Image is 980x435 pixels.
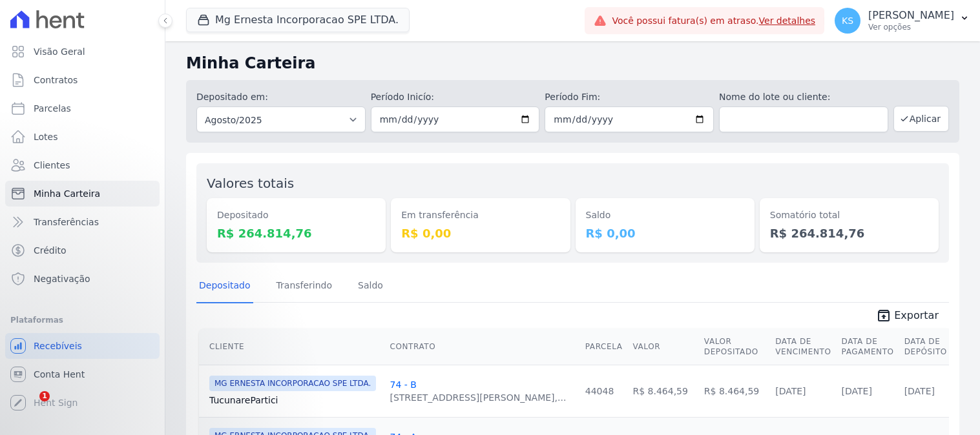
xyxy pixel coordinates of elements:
a: Crédito [5,238,160,263]
label: Depositado em: [196,92,268,102]
span: Crédito [34,244,67,257]
a: TucunarePartici [209,394,379,407]
p: [PERSON_NAME] [868,9,954,22]
span: Você possui fatura(s) em atraso. [612,14,815,28]
a: [DATE] [775,386,806,396]
a: 44048 [585,386,614,396]
td: R$ 8.464,59 [699,365,770,417]
span: Visão Geral [34,45,85,58]
a: Lotes [5,124,160,150]
a: Recebíveis [5,333,160,359]
iframe: Intercom live chat [13,391,44,422]
dd: R$ 264.814,76 [217,225,375,242]
th: Cliente [199,329,384,365]
th: Valor Depositado [699,329,770,365]
i: unarchive [876,308,891,323]
a: Visão Geral [5,39,160,65]
div: [STREET_ADDRESS][PERSON_NAME],... [390,391,566,404]
label: Nome do lote ou cliente: [719,90,888,104]
iframe: Intercom notifications mensagem [10,310,268,400]
a: unarchive Exportar [866,308,949,326]
a: Contratos [5,67,160,93]
a: Clientes [5,152,160,178]
span: Negativação [34,272,90,285]
dt: Em transferência [401,208,559,222]
button: Mg Ernesta Incorporacao SPE LTDA. [186,8,410,32]
label: Período Fim: [545,90,714,104]
span: Parcelas [34,102,71,115]
button: KS [PERSON_NAME] Ver opções [824,3,980,39]
dd: R$ 0,00 [586,225,744,242]
a: Negativação [5,266,160,292]
th: Data de Vencimento [770,329,836,365]
span: Clientes [34,159,70,172]
a: Depositado [196,270,253,303]
a: Parcelas [5,96,160,121]
dt: Depositado [217,208,375,222]
dd: R$ 0,00 [401,225,559,242]
span: KS [842,16,853,25]
button: Aplicar [893,106,949,132]
label: Período Inicío: [371,90,540,104]
a: Ver detalhes [759,15,816,26]
p: Ver opções [868,22,954,32]
dt: Saldo [586,208,744,222]
a: Transferindo [274,270,335,303]
span: Minha Carteira [34,187,100,200]
span: 1 [39,391,50,401]
label: Valores totais [207,176,294,191]
a: Conta Hent [5,361,160,387]
td: R$ 8.464,59 [628,365,699,417]
span: MG ERNESTA INCORPORACAO SPE LTDA. [209,376,376,391]
span: Transferências [34,216,99,228]
a: [DATE] [842,386,872,396]
th: Data de Depósito [899,329,952,365]
span: Lotes [34,130,58,143]
th: Contrato [384,329,579,365]
h2: Minha Carteira [186,52,959,75]
th: Data de Pagamento [837,329,899,365]
a: 74 - B [390,379,416,390]
a: Minha Carteira [5,181,160,207]
dd: R$ 264.814,76 [770,225,928,242]
a: Saldo [355,270,386,303]
a: [DATE] [904,386,935,396]
th: Valor [628,329,699,365]
a: Transferências [5,209,160,235]
span: Exportar [894,308,939,323]
span: Contratos [34,74,78,86]
dt: Somatório total [770,208,928,222]
th: Parcela [580,329,628,365]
